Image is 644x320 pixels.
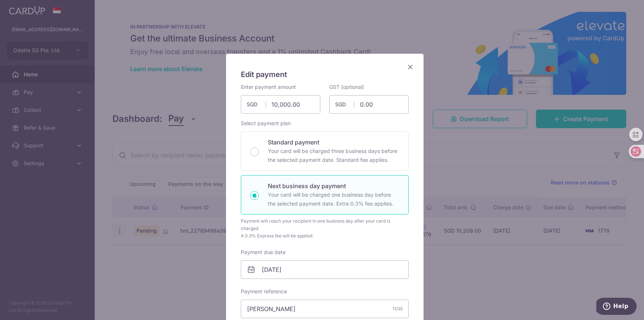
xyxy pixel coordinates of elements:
[406,63,415,71] button: Close
[596,298,637,316] iframe: Opens a widget where you can find more information
[329,83,364,91] label: GST (optional)
[268,138,399,147] p: Standard payment
[329,95,409,114] input: 0.00
[241,260,409,279] input: DD / MM / YYYY
[335,101,354,108] span: SGD
[247,101,266,108] span: SGD
[241,69,409,80] h5: Edit payment
[241,217,409,232] div: Payment will reach your recipient in one business day after your card is charged.
[241,232,409,240] div: A 0.3% Express fee will be applied.
[268,181,399,190] p: Next business day payment
[392,305,403,313] div: 11/35
[268,147,399,164] p: Your card will be charged three business days before the selected payment date. Standard fee appl...
[268,190,399,208] p: Your card will be charged one business day before the selected payment date. Extra 0.3% fee applies.
[241,95,320,114] input: 0.00
[241,83,296,91] label: Enter payment amount
[241,120,291,127] label: Select payment plan
[241,288,287,295] label: Payment reference
[241,249,286,256] label: Payment due date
